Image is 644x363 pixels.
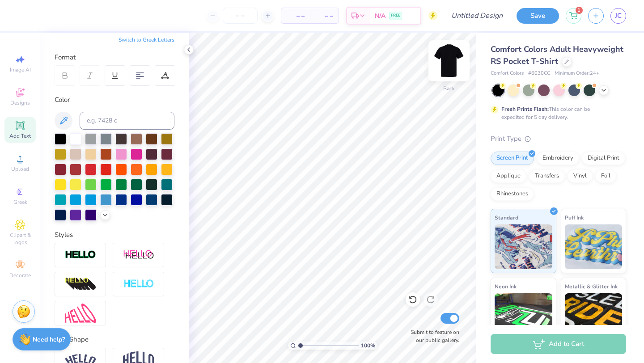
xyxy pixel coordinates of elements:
span: Add Text [9,132,31,139]
span: Decorate [9,272,31,279]
div: Styles [55,230,174,240]
a: JC [610,8,626,24]
div: Rhinestones [491,187,534,201]
span: Upload [11,165,29,173]
span: Clipart & logos [4,232,36,246]
span: – – [315,11,333,21]
span: Standard [495,213,518,222]
div: Vinyl [568,169,593,183]
strong: Need help? [33,335,65,344]
input: Untitled Design [444,7,510,25]
div: Color [55,95,174,105]
span: Greek [13,198,27,206]
span: 100 % [361,342,375,350]
label: Submit to feature on our public gallery. [406,328,459,344]
img: Back [431,43,467,79]
span: Image AI [10,66,31,73]
img: Shadow [123,249,154,261]
img: Standard [495,224,552,269]
span: – – [287,11,305,21]
span: Designs [10,99,30,106]
div: Digital Print [582,152,625,165]
span: Comfort Colors [491,70,524,77]
span: Comfort Colors Adult Heavyweight RS Pocket T-Shirt [491,44,623,67]
div: Embroidery [537,152,579,165]
div: Transfers [529,169,565,183]
span: Metallic & Glitter Ink [565,282,618,291]
img: Stroke [65,250,96,260]
div: Format [55,52,175,63]
span: Puff Ink [565,213,584,222]
div: Text Shape [55,334,174,345]
span: # 6030CC [528,70,550,77]
button: Switch to Greek Letters [119,36,174,43]
button: Save [517,8,559,24]
div: Back [443,84,455,93]
input: – – [223,8,258,24]
img: Metallic & Glitter Ink [565,293,623,338]
input: e.g. 7428 c [80,112,174,130]
span: N/A [375,11,386,21]
img: 3d Illusion [65,277,96,291]
img: Free Distort [65,304,96,323]
div: Foil [595,169,616,183]
img: Neon Ink [495,293,552,338]
div: Screen Print [491,152,534,165]
img: Puff Ink [565,224,623,269]
div: Print Type [491,134,626,144]
span: JC [615,11,622,21]
span: 1 [576,7,583,14]
div: This color can be expedited for 5 day delivery. [501,105,611,121]
span: Minimum Order: 24 + [555,70,599,77]
img: Negative Space [123,279,154,289]
span: FREE [391,13,400,19]
span: Neon Ink [495,282,517,291]
div: Applique [491,169,526,183]
strong: Fresh Prints Flash: [501,106,549,113]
